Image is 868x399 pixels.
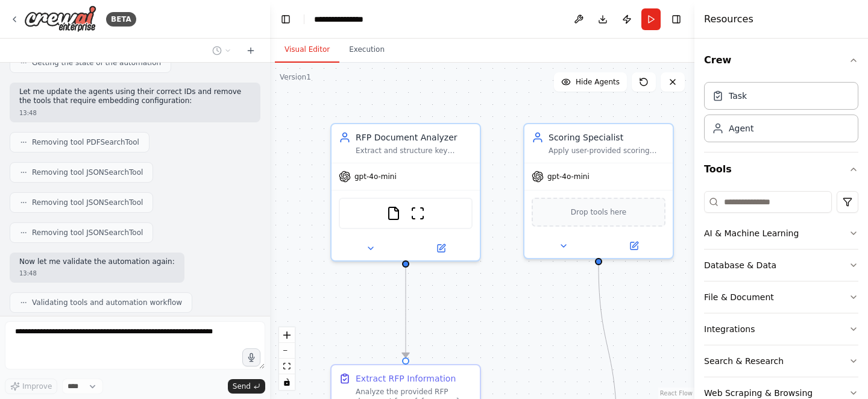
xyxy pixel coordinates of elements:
[279,327,295,390] div: React Flow controls
[356,146,473,156] div: Extract and structure key information from RFP documents from UNGM, including scope of work, elig...
[279,327,295,343] button: zoom in
[704,281,858,313] button: File & Document
[19,269,175,278] div: 13:48
[241,43,260,58] button: Start a new chat
[704,250,858,281] button: Database & Data
[554,72,627,92] button: Hide Agents
[729,90,747,102] div: Task
[407,241,475,256] button: Open in side panel
[410,206,425,221] img: ScrapeWebsiteTool
[704,43,858,77] button: Crew
[32,298,182,307] span: Validating tools and automation workflow
[547,172,590,181] span: gpt-4o-mini
[242,348,260,366] button: Click to speak your automation idea
[279,374,295,390] button: toggle interactivity
[22,382,52,391] span: Improve
[668,11,685,28] button: Hide right sidebar
[275,37,339,63] button: Visual Editor
[207,43,236,58] button: Switch to previous chat
[523,123,674,259] div: Scoring SpecialistApply user-provided scoring logic and weights to evaluate RFP requirements agai...
[660,390,693,397] a: React Flow attribution
[549,146,665,156] div: Apply user-provided scoring logic and weights to evaluate RFP requirements against team capabilit...
[704,313,858,345] button: Integrations
[729,122,753,134] div: Agent
[19,108,251,118] div: 13:48
[32,168,143,177] span: Removing tool JSONSearchTool
[400,268,412,357] g: Edge from 5f3e2d08-68f1-46e5-a2f5-556763a86808 to fc3ee309-c6da-410b-bee6-d40d52e8dfaf
[704,77,858,152] div: Crew
[19,87,251,106] p: Let me update the agents using their correct IDs and remove the tools that require embedding conf...
[106,12,136,27] div: BETA
[228,379,265,394] button: Send
[330,123,481,262] div: RFP Document AnalyzerExtract and structure key information from RFP documents from UNGM, includin...
[32,137,139,147] span: Removing tool PDFSearchTool
[576,77,620,87] span: Hide Agents
[704,152,858,186] button: Tools
[24,5,96,33] img: Logo
[704,218,858,249] button: AI & Machine Learning
[600,239,668,253] button: Open in side panel
[704,345,858,377] button: Search & Research
[280,72,311,82] div: Version 1
[549,131,665,143] div: Scoring Specialist
[279,359,295,374] button: fit view
[233,382,251,391] span: Send
[32,58,161,68] span: Getting the state of the automation
[571,206,627,218] span: Drop tools here
[32,228,143,237] span: Removing tool JSONSearchTool
[386,206,401,221] img: FileReadTool
[279,343,295,359] button: zoom out
[704,12,753,27] h4: Resources
[314,13,376,25] nav: breadcrumb
[5,379,57,394] button: Improve
[32,198,143,207] span: Removing tool JSONSearchTool
[277,11,294,28] button: Hide left sidebar
[19,257,175,267] p: Now let me validate the automation again:
[356,131,473,143] div: RFP Document Analyzer
[354,172,397,181] span: gpt-4o-mini
[339,37,394,63] button: Execution
[356,372,456,385] div: Extract RFP Information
